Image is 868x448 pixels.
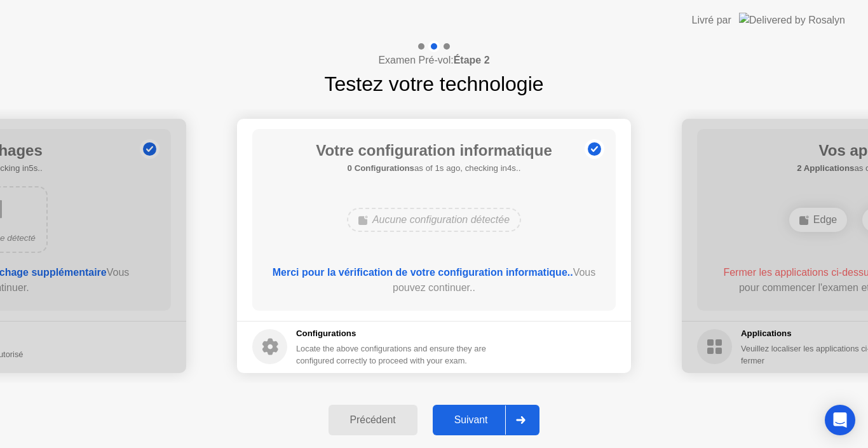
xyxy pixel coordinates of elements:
[825,405,855,435] div: Open Intercom Messenger
[324,69,543,99] h1: Testez votre technologie
[454,55,490,65] b: Étape 2
[329,405,417,435] button: Précédent
[437,414,506,426] div: Suivant
[348,163,414,173] b: 0 Configurations
[347,208,521,232] div: Aucune configuration détectée
[271,265,598,295] div: Vous pouvez continuer..
[739,13,845,27] img: Delivered by Rosalyn
[296,327,489,340] h5: Configurations
[378,53,489,68] h4: Examen Pré-vol:
[316,139,552,162] h1: Votre configuration informatique
[273,267,573,278] b: Merci pour la vérification de votre configuration informatique..
[296,343,489,367] div: Locate the above configurations and ensure they are configured correctly to proceed with your exam.
[332,414,414,426] div: Précédent
[316,162,552,175] h5: as of 1s ago, checking in4s..
[433,405,540,435] button: Suivant
[692,13,731,28] div: Livré par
